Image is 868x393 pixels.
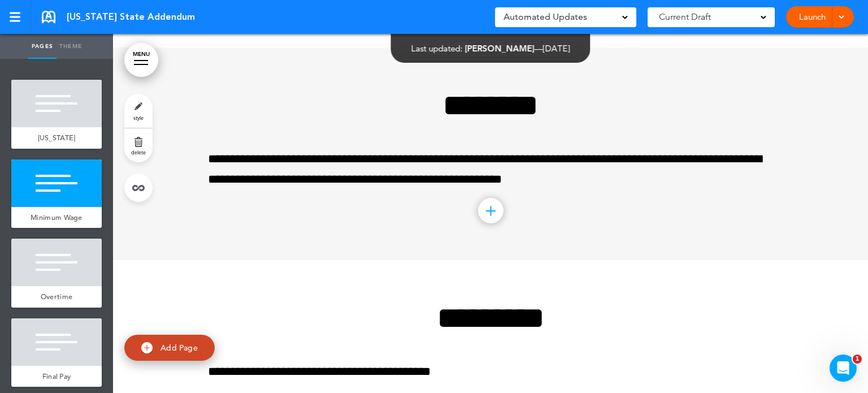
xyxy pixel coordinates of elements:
[11,207,102,228] a: Minimum Wage
[11,286,102,308] a: Overtime
[41,292,72,301] span: Overtime
[411,44,570,53] div: —
[67,11,195,23] span: [US_STATE] State Addendum
[853,355,862,364] span: 1
[28,34,57,59] a: Pages
[465,43,535,54] span: [PERSON_NAME]
[57,34,85,59] a: Theme
[42,372,71,381] span: Final Pay
[411,43,463,54] span: Last updated:
[160,342,198,352] span: Add Page
[124,43,158,77] a: MENU
[543,43,570,54] span: [DATE]
[31,213,83,222] span: Minimum Wage
[124,128,153,162] a: delete
[133,114,144,121] span: style
[141,342,153,353] img: add.svg
[11,366,102,387] a: Final Pay
[124,335,215,361] a: Add Page
[830,355,857,382] iframe: Intercom live chat
[504,9,587,25] span: Automated Updates
[659,9,711,25] span: Current Draft
[124,94,153,128] a: style
[795,6,830,28] a: Launch
[131,149,146,156] span: delete
[38,133,76,142] span: [US_STATE]
[11,127,102,149] a: [US_STATE]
